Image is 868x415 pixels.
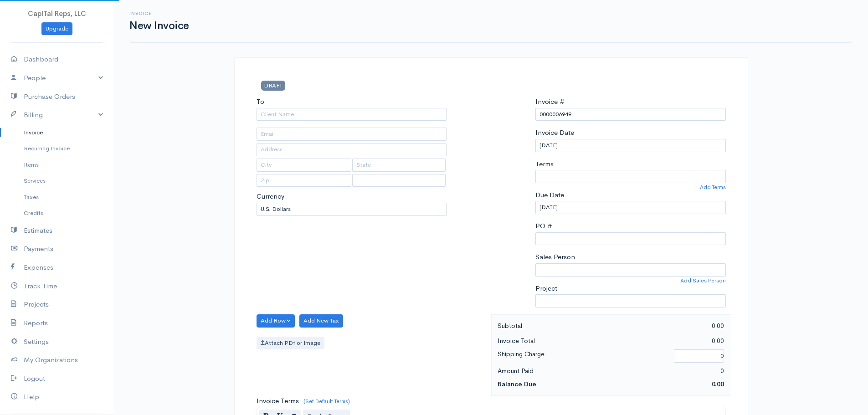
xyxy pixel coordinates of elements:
[257,314,295,328] button: Add Row
[535,139,726,152] input: dd-mm-yyyy
[611,320,729,332] div: 0.00
[535,128,574,138] label: Invoice Date
[535,221,552,231] label: PO #
[700,183,726,191] a: Add Terms
[129,11,189,16] h6: Invoice
[261,81,285,90] span: DRAFT
[493,365,611,377] div: Amount Paid
[535,97,565,107] label: Invoice #
[493,335,611,347] div: Invoice Total
[493,348,670,364] div: Shipping Charge
[257,143,447,156] input: Address
[257,191,284,202] label: Currency
[129,20,189,31] h1: New Invoice
[535,252,575,262] label: Sales Person
[493,320,611,332] div: Subtotal
[257,97,264,107] label: To
[611,365,729,377] div: 0
[535,159,554,169] label: Terms
[498,380,536,388] strong: Balance Due
[535,283,557,294] label: Project
[257,128,447,141] input: Email
[712,380,724,388] span: 0.00
[257,396,299,406] label: Invoice Terms
[535,201,726,214] input: dd-mm-yyyy
[535,190,564,200] label: Due Date
[611,335,729,347] div: 0.00
[352,159,446,172] input: State
[299,314,343,328] button: Add New Tax
[257,108,447,121] input: Client Name
[257,174,352,187] input: Zip
[257,159,352,172] input: City
[680,277,726,285] a: Add Sales Person
[303,398,350,405] a: (Set Default Terms)
[28,9,86,18] span: CapITal Reps, LLC
[41,22,72,36] a: Upgrade
[257,337,324,350] label: Attach PDf or Image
